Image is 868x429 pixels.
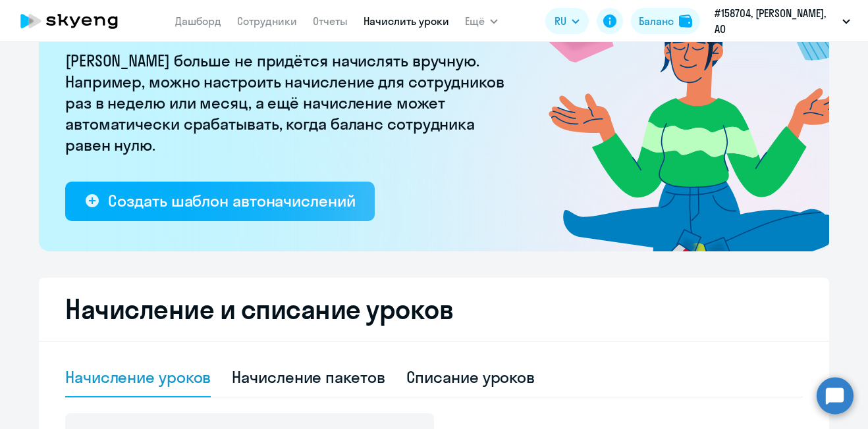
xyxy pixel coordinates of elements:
[65,366,211,388] div: Начисление уроков
[679,14,692,28] img: balance
[65,182,375,221] button: Создать шаблон автоначислений
[631,8,700,34] button: Балансbalance
[313,14,348,28] a: Отчеты
[639,13,674,29] div: Баланс
[545,8,589,34] button: RU
[108,190,355,211] div: Создать шаблон автоначислений
[232,366,385,388] div: Начисление пакетов
[465,8,498,34] button: Ещё
[555,13,566,29] span: RU
[237,14,297,28] a: Сотрудники
[65,293,803,325] h2: Начисление и списание уроков
[708,5,857,37] button: #158704, [PERSON_NAME], АО
[364,14,449,28] a: Начислить уроки
[65,50,513,155] p: [PERSON_NAME] больше не придётся начислять вручную. Например, можно настроить начисление для сотр...
[465,13,485,29] span: Ещё
[406,366,535,388] div: Списание уроков
[715,5,837,37] p: #158704, [PERSON_NAME], АО
[175,14,221,28] a: Дашборд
